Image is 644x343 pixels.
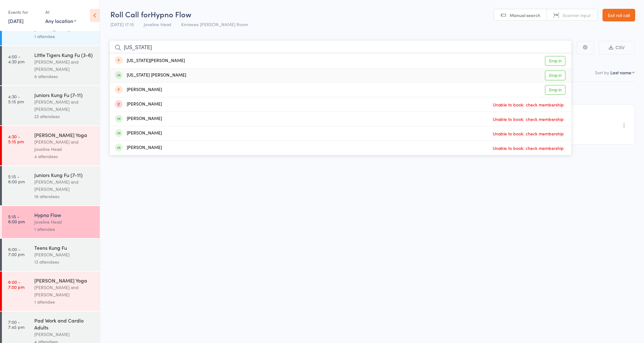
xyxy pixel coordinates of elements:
[115,101,162,108] div: [PERSON_NAME]
[45,7,76,17] div: At
[34,226,94,233] div: 1 attendee
[115,115,162,123] div: [PERSON_NAME]
[34,193,94,200] div: 18 attendees
[34,331,94,338] div: [PERSON_NAME]
[491,129,565,138] span: Unable to book: check membership
[599,41,635,54] button: CSV
[8,21,25,31] time: 8:00 - 8:45 am
[34,277,94,284] div: [PERSON_NAME] Yoga
[34,244,94,251] div: Teens Kung Fu
[110,21,134,27] span: [DATE] 17:15
[109,40,572,55] input: Search by name
[34,178,94,193] div: [PERSON_NAME] and [PERSON_NAME]
[34,258,94,266] div: 13 attendees
[34,58,94,73] div: [PERSON_NAME] and [PERSON_NAME]
[545,71,565,80] a: Drop in
[8,94,24,104] time: 4:30 - 5:15 pm
[34,284,94,298] div: [PERSON_NAME] and [PERSON_NAME]
[2,272,100,311] a: 6:00 -7:00 pm[PERSON_NAME] Yoga[PERSON_NAME] and [PERSON_NAME]1 attendee
[34,73,94,80] div: 8 attendees
[2,86,100,125] a: 4:30 -5:15 pmJuniors Kung Fu (7-11)[PERSON_NAME] and [PERSON_NAME]23 attendees
[34,218,94,226] div: Joveline Head
[8,174,25,184] time: 5:15 - 6:00 pm
[491,114,565,124] span: Unable to book: check membership
[34,113,94,120] div: 23 attendees
[8,279,25,289] time: 6:00 - 7:00 pm
[8,319,25,329] time: 7:00 - 7:45 pm
[45,17,76,24] div: Any location
[34,98,94,113] div: [PERSON_NAME] and [PERSON_NAME]
[151,9,192,19] span: Hypno Flow
[115,72,186,79] div: [US_STATE] [PERSON_NAME]
[491,100,565,109] span: Unable to book: check membership
[34,153,94,160] div: 4 attendees
[610,69,631,76] div: Last name
[115,130,162,137] div: [PERSON_NAME]
[115,57,185,65] div: [US_STATE][PERSON_NAME]
[510,12,540,18] span: Manual search
[34,138,94,153] div: [PERSON_NAME] and Joveline Head
[2,46,100,85] a: 4:00 -4:30 pmLittle Tigers Kung Fu (3-6)[PERSON_NAME] and [PERSON_NAME]8 attendees
[8,214,25,224] time: 5:15 - 6:00 pm
[144,21,171,27] span: Joveline Head
[34,171,94,178] div: Juniors Kung Fu (7-11)
[181,21,248,27] span: Kirrawee [PERSON_NAME] Room
[8,247,25,257] time: 6:00 - 7:00 pm
[34,51,94,58] div: Little Tigers Kung Fu (3-6)
[110,9,151,19] span: Roll Call for
[34,131,94,138] div: [PERSON_NAME] Yoga
[595,69,609,76] label: Sort by
[602,9,635,21] a: Exit roll call
[2,239,100,271] a: 6:00 -7:00 pmTeens Kung Fu[PERSON_NAME]13 attendees
[563,12,591,18] span: Scanner input
[8,17,24,24] a: [DATE]
[115,86,162,94] div: [PERSON_NAME]
[2,166,100,205] a: 5:15 -6:00 pmJuniors Kung Fu (7-11)[PERSON_NAME] and [PERSON_NAME]18 attendees
[34,298,94,306] div: 1 attendee
[545,85,565,95] a: Drop in
[2,126,100,165] a: 4:30 -5:15 pm[PERSON_NAME] Yoga[PERSON_NAME] and Joveline Head4 attendees
[8,134,24,144] time: 4:30 - 5:15 pm
[34,211,94,218] div: Hypno Flow
[34,91,94,98] div: Juniors Kung Fu (7-11)
[115,144,162,151] div: [PERSON_NAME]
[8,54,25,64] time: 4:00 - 4:30 pm
[2,206,100,238] a: 5:15 -6:00 pmHypno FlowJoveline Head1 attendee
[34,251,94,258] div: [PERSON_NAME]
[8,7,39,17] div: Events for
[34,317,94,331] div: Pad Work and Cardio Adults
[34,33,94,40] div: 1 attendee
[491,143,565,153] span: Unable to book: check membership
[545,56,565,66] a: Drop in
